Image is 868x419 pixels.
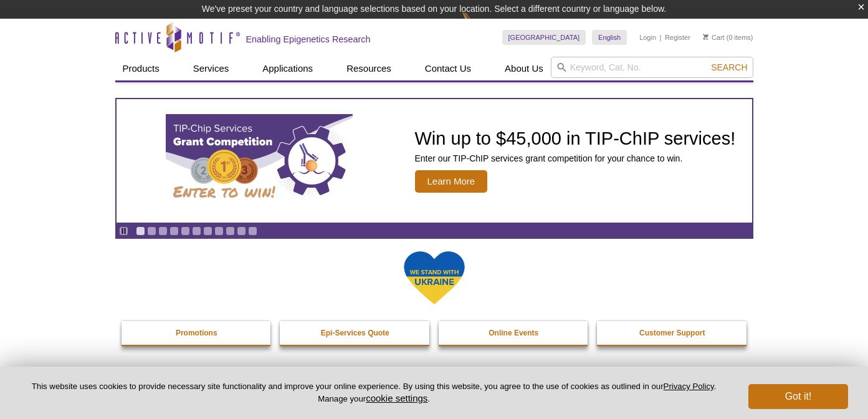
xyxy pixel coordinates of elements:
h2: Enabling Epigenetics Research [246,34,371,45]
a: Promotions [122,321,272,345]
a: Go to slide 6 [192,226,201,236]
a: Applications [255,57,320,80]
strong: Online Events [489,329,538,337]
a: Online Events [439,321,589,345]
article: TIP-ChIP Services Grant Competition [117,99,752,223]
h2: Win up to $45,000 in TIP-ChIP services! [415,129,736,148]
a: Go to slide 7 [203,226,212,236]
a: About Us [497,57,551,80]
a: Services [186,57,237,80]
a: English [592,30,627,45]
a: Go to slide 9 [226,226,235,236]
a: Privacy Policy [664,382,714,391]
span: Search [711,62,747,72]
a: Go to slide 3 [158,226,168,236]
strong: Promotions [176,329,217,337]
img: Change Here [462,9,495,39]
a: Go to slide 10 [237,226,246,236]
img: Your Cart [703,34,708,40]
a: Go to slide 1 [136,226,145,236]
li: (0 items) [703,30,753,45]
a: Go to slide 4 [169,226,179,236]
a: TIP-ChIP Services Grant Competition Win up to $45,000 in TIP-ChIP services! Enter our TIP-ChIP se... [117,99,752,223]
a: Customer Support [597,321,748,345]
button: Got it! [748,384,848,409]
p: Enter our TIP-ChIP services grant competition for your chance to win. [415,153,736,164]
input: Keyword, Cat. No. [551,57,753,78]
a: Go to slide 5 [181,226,190,236]
a: Resources [339,57,399,80]
span: Learn More [415,170,488,193]
strong: Customer Support [639,329,705,337]
a: Products [115,57,167,80]
a: [GEOGRAPHIC_DATA] [502,30,586,45]
a: Toggle autoplay [119,226,128,236]
a: Contact Us [417,57,479,80]
button: cookie settings [366,393,427,403]
li: | [660,30,662,45]
a: Register [665,33,690,42]
a: Go to slide 2 [147,226,156,236]
a: Go to slide 11 [248,226,257,236]
a: Go to slide 8 [214,226,224,236]
img: We Stand With Ukraine [403,250,465,306]
a: Cart [703,33,725,42]
p: This website uses cookies to provide necessary site functionality and improve your online experie... [20,381,728,405]
a: Login [639,33,656,42]
button: Search [707,62,751,73]
strong: Epi-Services Quote [321,329,389,337]
a: Epi-Services Quote [280,321,431,345]
img: TIP-ChIP Services Grant Competition [166,114,353,208]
